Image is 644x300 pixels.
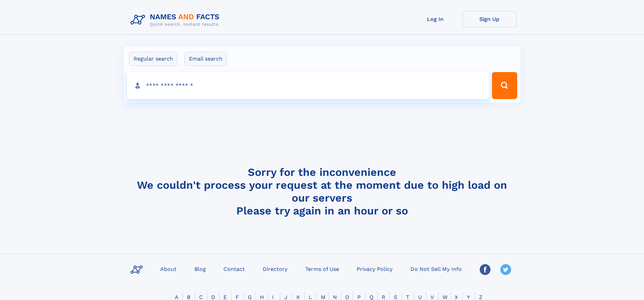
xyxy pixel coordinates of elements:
img: Facebook [480,264,491,275]
a: Blog [192,264,209,274]
img: Twitter [500,264,511,275]
button: Search Button [492,72,517,99]
a: Do Not Sell My Info [408,264,464,274]
a: About [158,264,179,274]
a: Log In [408,11,462,27]
input: search input [127,72,489,99]
label: Regular search [129,52,177,66]
h4: Sorry for the inconvenience We couldn't process your request at the moment due to high load on ou... [128,166,517,217]
a: Directory [260,264,290,274]
a: Terms of Use [303,264,342,274]
label: Email search [185,52,227,66]
a: Sign Up [462,11,517,27]
img: Logo Names and Facts [128,11,225,29]
a: Contact [221,264,247,274]
a: Privacy Policy [354,264,395,274]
